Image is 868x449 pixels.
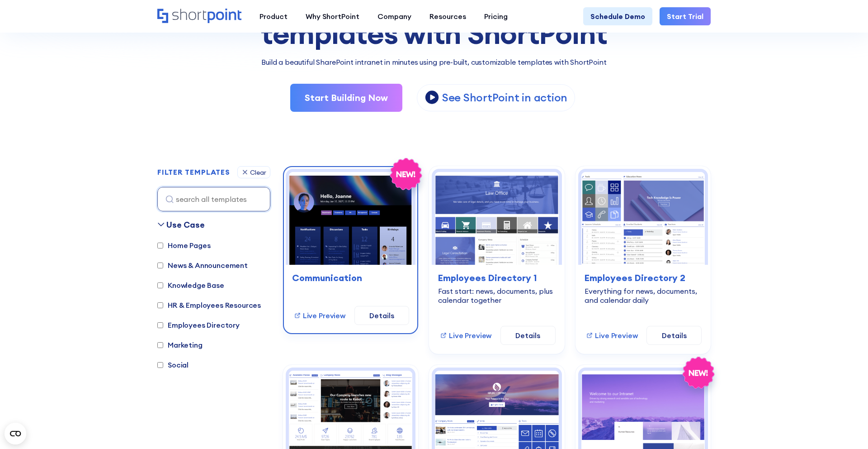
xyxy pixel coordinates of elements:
[294,310,345,321] a: Live Preview
[420,7,475,25] a: Resources
[484,11,508,22] div: Pricing
[354,306,410,325] a: Details
[435,172,558,265] img: Employees Directory 1
[581,172,705,265] img: Employees Directory 2
[440,330,491,341] a: Live Preview
[157,322,163,328] input: Employees Directory
[157,187,270,211] input: search all templates
[157,260,248,271] label: News & Announcement
[157,300,261,310] label: HR & Employees Resources
[438,287,555,305] div: Fast start: news, documents, plus calendar together
[157,359,189,370] label: Social
[157,320,240,330] label: Employees Directory
[157,57,711,67] p: Build a beautiful SharePoint intranet in minutes using pre-built, customizable templates with Sho...
[290,84,402,112] a: Start Building Now
[157,168,230,177] h2: FILTER TEMPLATES
[475,7,517,25] a: Pricing
[157,240,210,251] label: Home Pages
[583,7,652,25] a: Schedule Demo
[705,344,868,449] iframe: Chat Widget
[5,423,26,444] button: Open CMP widget
[417,84,575,111] a: open lightbox
[585,287,702,305] div: Everything for news, documents, and calendar daily
[157,302,163,308] input: HR & Employees Resources
[429,11,466,22] div: Resources
[157,282,163,288] input: Knowledge Base
[646,326,702,345] a: Details
[292,271,409,285] h3: Communication
[250,169,266,176] div: Clear
[157,9,241,24] a: Home
[157,263,163,268] input: News & Announcement
[306,11,359,22] div: Why ShortPoint
[157,243,163,248] input: Home Pages
[259,11,288,22] div: Product
[368,7,420,25] a: Company
[660,7,711,25] a: Start Trial
[438,271,555,285] h3: Employees Directory 1
[289,172,412,265] img: Communication
[500,326,556,345] a: Details
[157,339,203,350] label: Marketing
[377,11,411,22] div: Company
[157,362,163,368] input: Social
[586,330,637,341] a: Live Preview
[157,342,163,348] input: Marketing
[157,280,224,291] label: Knowledge Base
[250,7,297,25] a: Product
[297,7,368,25] a: Why ShortPoint
[585,271,702,285] h3: Employees Directory 2
[166,219,205,231] div: Use Case
[442,91,567,105] p: See ShortPoint in action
